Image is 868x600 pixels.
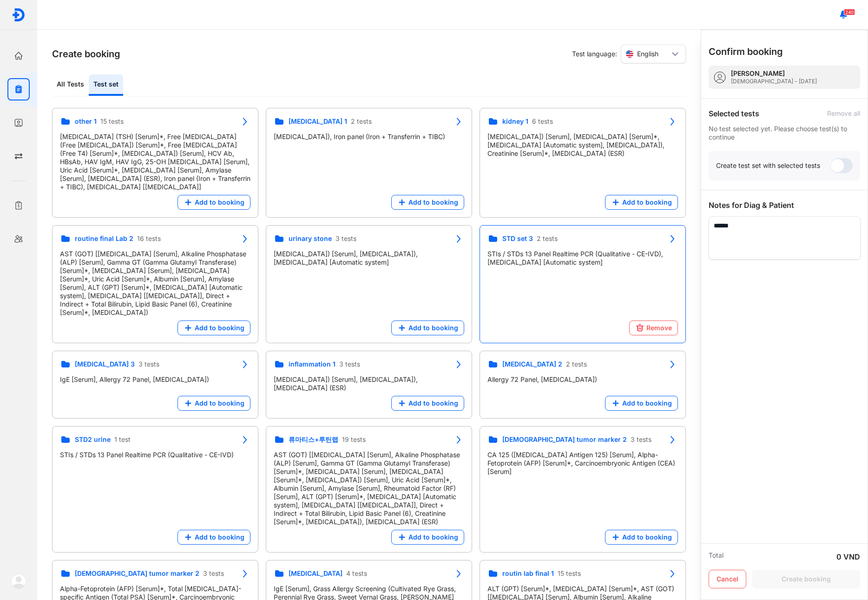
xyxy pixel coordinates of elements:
button: Add to booking [605,530,678,545]
button: Add to booking [391,396,464,411]
span: Add to booking [408,198,458,207]
span: Add to booking [195,198,244,207]
span: [DEMOGRAPHIC_DATA] tumor marker 2 [502,435,627,444]
div: Allergy 72 Panel, [MEDICAL_DATA]) [487,375,678,384]
span: 3 tests [335,234,356,243]
button: Add to booking [391,195,464,210]
span: Add to booking [622,198,672,207]
span: 3 tests [339,360,360,368]
span: Add to booking [408,399,458,407]
span: 15 tests [100,117,124,126]
span: [MEDICAL_DATA] 2 [502,360,562,368]
span: 3 tests [203,569,224,578]
span: STD2 urine [75,435,111,444]
div: Notes for Diag & Patient [709,200,860,211]
span: [MEDICAL_DATA] 3 [75,360,135,368]
button: Add to booking [391,530,464,545]
span: Add to booking [408,324,458,332]
div: [DEMOGRAPHIC_DATA] - [DATE] [731,78,817,85]
span: 2 tests [537,234,558,243]
span: 2 tests [566,360,587,368]
div: No test selected yet. Please choose test(s) to continue [709,125,860,141]
div: Create test set with selected tests [716,161,820,170]
span: 2 tests [351,117,372,126]
div: Total [709,551,723,562]
div: CA 125 ([MEDICAL_DATA] Antigen 125) [Serum], Alpha-Fetoprotein (AFP) [Serum]*, Carcinoembryonic A... [487,451,678,476]
div: Test set [89,74,123,96]
div: IgE [Serum], Allergy 72 Panel, [MEDICAL_DATA]) [60,375,250,384]
span: 19 tests [342,435,366,444]
span: Add to booking [195,324,244,332]
span: 15 tests [558,569,581,578]
span: [MEDICAL_DATA] 1 [289,117,347,126]
button: Add to booking [178,530,250,545]
img: logo [12,8,26,22]
h3: Confirm booking [709,45,783,58]
span: English [637,50,658,58]
span: 1 test [114,435,131,444]
span: Remove [646,324,672,332]
button: Remove [629,320,678,335]
button: Cancel [709,570,746,588]
span: 3 tests [631,435,651,444]
span: [DEMOGRAPHIC_DATA] tumor marker 2 [75,569,199,578]
div: [MEDICAL_DATA]) [Serum], [MEDICAL_DATA]), [MEDICAL_DATA] [Automatic system] [274,250,464,267]
div: AST (GOT) [[MEDICAL_DATA] [Serum], Alkaline Phosphatase (ALP) [Serum], Gamma GT (Gamma Glutamyl T... [274,451,464,526]
span: 240 [844,9,855,15]
div: [MEDICAL_DATA] (TSH) [Serum]*, Free [MEDICAL_DATA] (Free [MEDICAL_DATA]) [Serum]*, Free [MEDICAL_... [60,133,250,191]
div: STIs / STDs 13 Panel Realtime PCR (Qualitative - CE-IVD), [MEDICAL_DATA] [Automatic system] [487,250,678,267]
button: Add to booking [605,396,678,411]
h3: Create booking [52,47,120,60]
span: STD set 3 [502,234,533,243]
span: Add to booking [408,533,458,541]
button: Add to booking [178,195,250,210]
span: [MEDICAL_DATA] [289,569,342,578]
span: Add to booking [622,399,672,407]
button: Add to booking [605,195,678,210]
div: Remove all [827,109,860,118]
span: 류마티스+루틴랩 [289,435,338,444]
span: routin lab final 1 [502,569,554,578]
span: 16 tests [137,234,161,243]
div: [MEDICAL_DATA]) [Serum], [MEDICAL_DATA]), [MEDICAL_DATA] (ESR) [274,375,464,392]
div: [MEDICAL_DATA]), Iron panel (Iron + Transferrin + TIBC) [274,133,464,141]
div: [PERSON_NAME] [731,69,817,78]
div: Selected tests [709,108,759,119]
span: 3 tests [138,360,159,368]
div: Test language: [572,45,686,63]
span: 6 tests [532,117,553,126]
span: other 1 [75,117,97,126]
span: Add to booking [195,399,244,407]
button: Create booking [752,570,860,588]
button: Add to booking [178,396,250,411]
span: kidney 1 [502,117,528,126]
div: All Tests [52,74,89,96]
span: routine final Lab 2 [75,234,133,243]
span: inflammation 1 [289,360,335,368]
span: Add to booking [622,533,672,541]
div: STIs / STDs 13 Panel Realtime PCR (Qualitative - CE-IVD) [60,451,250,459]
div: 0 VND [836,551,860,562]
span: urinary stone [289,234,332,243]
span: 4 tests [346,569,367,578]
div: AST (GOT) [[MEDICAL_DATA] [Serum], Alkaline Phosphatase (ALP) [Serum], Gamma GT (Gamma Glutamyl T... [60,250,250,317]
div: [MEDICAL_DATA]) [Serum], [MEDICAL_DATA] [Serum]*, [MEDICAL_DATA] [Automatic system], [MEDICAL_DAT... [487,133,678,158]
button: Add to booking [178,320,250,335]
img: logo [11,574,26,589]
span: Add to booking [195,533,244,541]
button: Add to booking [391,320,464,335]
